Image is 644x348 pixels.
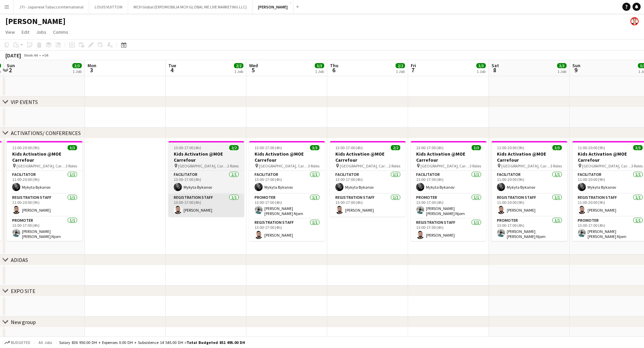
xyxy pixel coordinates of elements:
span: Sat [492,62,499,69]
app-card-role: Promoter1/113:00-17:00 (4h)[PERSON_NAME] [PERSON_NAME] Njom [492,217,567,242]
app-card-role: Facilitator1/113:00-17:00 (4h)Mykyta Bykanov [330,171,406,194]
span: 3/3 [552,145,562,150]
span: 3 Roles [550,163,562,168]
div: VIP EVENTS [11,99,38,105]
span: Edit [22,29,29,35]
app-job-card: 13:00-17:00 (4h)2/2Kids Activation @MOE Carrefour [GEOGRAPHIC_DATA], Carrefour2 RolesFacilitator1... [330,141,406,217]
span: 11:00-20:00 (9h) [12,145,40,150]
div: New group [11,319,36,325]
app-card-role: Facilitator1/111:00-20:00 (9h)Mykyta Bykanov [7,171,82,194]
app-card-role: Registration Staff1/113:00-17:00 (4h)[PERSON_NAME] [168,194,244,217]
button: MCH Global (EXPOMOBILIA MCH GLOBAL ME LIVE MARKETING LLC) [128,0,253,14]
span: [GEOGRAPHIC_DATA], Carrefour [501,163,550,168]
span: 7 [410,66,416,74]
app-card-role: Registration Staff1/111:00-20:00 (9h)[PERSON_NAME] [492,194,567,217]
span: [GEOGRAPHIC_DATA], Carrefour [340,163,389,168]
button: Budgeted [3,339,31,346]
span: 2/2 [234,63,243,68]
span: 11:00-20:00 (9h) [578,145,605,150]
div: 1 Job [73,69,81,74]
span: 2/2 [229,145,239,150]
span: 3 Roles [631,163,643,168]
a: Comms [50,28,71,36]
div: ADIDAS [11,257,28,263]
span: 13:00-17:00 (4h) [174,145,201,150]
span: Comms [53,29,68,35]
button: JTI - Japanese Tabacco International [14,0,89,14]
span: 3 Roles [66,163,77,168]
a: View [3,28,18,36]
span: 3/3 [315,63,324,68]
div: 1 Job [477,69,485,74]
span: [GEOGRAPHIC_DATA], Carrefour [421,163,470,168]
span: 11:00-20:00 (9h) [497,145,524,150]
app-job-card: 13:00-17:00 (4h)2/2Kids Activation @MOE Carrefour [GEOGRAPHIC_DATA], Carrefour2 RolesFacilitator1... [168,141,244,217]
span: View [5,29,15,35]
app-card-role: Promoter1/113:00-17:00 (4h)[PERSON_NAME] [PERSON_NAME] Njom [7,217,82,242]
span: 3/3 [557,63,567,68]
span: 3/3 [476,63,486,68]
app-job-card: 13:00-17:00 (4h)3/3Kids Activation @MOE Carrefour [GEOGRAPHIC_DATA], Carrefour3 RolesFacilitator1... [411,141,486,241]
span: [GEOGRAPHIC_DATA], Carrefour [259,163,308,168]
span: Jobs [36,29,46,35]
h1: [PERSON_NAME] [5,16,66,26]
span: 8 [491,66,499,74]
span: 2/2 [396,63,405,68]
app-card-role: Registration Staff1/113:00-17:00 (4h)[PERSON_NAME] [330,194,406,217]
h3: Kids Activation @MOE Carrefour [411,151,486,163]
app-job-card: 13:00-17:00 (4h)3/3Kids Activation @MOE Carrefour [GEOGRAPHIC_DATA], Carrefour3 RolesFacilitator1... [249,141,325,241]
app-card-role: Facilitator1/113:00-17:00 (4h)Mykyta Bykanov [168,171,244,194]
h3: Kids Activation @MOE Carrefour [7,151,82,163]
span: 3/3 [68,145,77,150]
span: 13:00-17:00 (4h) [255,145,282,150]
app-card-role: Registration Staff1/113:00-17:00 (4h)[PERSON_NAME] [249,219,325,242]
div: ACTIVATIONS/ CONFERENCES [11,130,81,136]
div: [DATE] [5,52,21,59]
app-card-role: Facilitator1/111:00-20:00 (9h)Mykyta Bykanov [492,171,567,194]
button: [PERSON_NAME] [253,0,293,14]
div: 1 Job [557,69,566,74]
span: Wed [249,62,258,69]
span: 2 Roles [389,163,400,168]
span: 3 Roles [470,163,481,168]
span: 3/3 [72,63,82,68]
h3: Kids Activation @MOE Carrefour [168,151,244,163]
span: 13:00-17:00 (4h) [416,145,444,150]
span: [GEOGRAPHIC_DATA], Carrefour [17,163,66,168]
span: 6 [329,66,338,74]
app-job-card: 11:00-20:00 (9h)3/3Kids Activation @MOE Carrefour [GEOGRAPHIC_DATA], Carrefour3 RolesFacilitator1... [492,141,567,241]
h3: Kids Activation @MOE Carrefour [492,151,567,163]
span: Sun [572,62,580,69]
span: 2 Roles [227,163,239,168]
button: LOUIS VUITTON [89,0,128,14]
span: Budgeted [11,340,30,345]
span: [GEOGRAPHIC_DATA], Carrefour [178,163,227,168]
div: +04 [42,53,48,58]
span: 3/3 [310,145,319,150]
h3: Kids Activation @MOE Carrefour [249,151,325,163]
span: 2 [6,66,15,74]
span: All jobs [37,340,53,345]
app-card-role: Facilitator1/113:00-17:00 (4h)Mykyta Bykanov [411,171,486,194]
app-card-role: Facilitator1/113:00-17:00 (4h)Mykyta Bykanov [249,171,325,194]
a: Edit [19,28,32,36]
span: Thu [330,62,338,69]
span: 5 [248,66,258,74]
span: 3/3 [633,145,643,150]
span: [GEOGRAPHIC_DATA], Carrefour [582,163,631,168]
span: 9 [571,66,580,74]
span: 3 Roles [308,163,319,168]
span: Tue [168,62,176,69]
span: 2/2 [391,145,400,150]
app-job-card: 11:00-20:00 (9h)3/3Kids Activation @MOE Carrefour [GEOGRAPHIC_DATA], Carrefour3 RolesFacilitator1... [7,141,82,241]
app-user-avatar: Hanna Emia [630,17,639,25]
div: 1 Job [315,69,324,74]
span: 3 [87,66,96,74]
span: 3/3 [472,145,481,150]
span: Sun [7,62,15,69]
span: 4 [167,66,176,74]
